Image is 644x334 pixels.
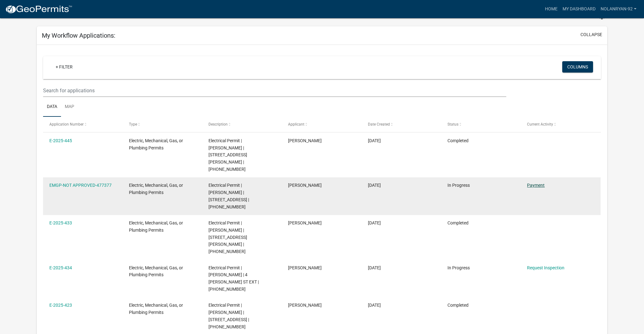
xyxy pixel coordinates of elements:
span: Completed [447,303,469,308]
span: Date Created [368,122,390,127]
span: Electrical Permit | Nolan Swartzentruber | 2491 HWY 184 W | 049-00-00-086 [208,183,249,209]
a: EMGP-NOT APPROVED-477377 [49,183,112,188]
a: E-2025-445 [49,138,72,143]
a: E-2025-434 [49,265,72,270]
span: Nolan Swartzentruber [288,183,322,188]
button: Columns [562,61,593,73]
span: Electrical Permit | Nolan Swartzentruber | 221 AIRPORT RD | 135-00-00-094 [208,303,249,329]
a: Request Inspection [527,265,564,270]
a: nolanryan-92 [598,3,639,15]
a: E-2025-433 [49,220,72,225]
a: Data [43,97,61,117]
span: Electrical Permit | Nolan Swartzentruber | 874 OLD DOUGLAS MILL RD | 096-00-00-167 [208,138,247,172]
span: 09/02/2025 [368,303,381,308]
span: 09/15/2025 [368,138,381,143]
span: Current Activity [527,122,553,127]
a: Home [542,3,560,15]
span: Completed [447,138,469,143]
a: E-2025-423 [49,303,72,308]
datatable-header-cell: Type [123,117,203,132]
span: Status [447,122,458,127]
a: My Dashboard [560,3,598,15]
span: Electric, Mechanical, Gas, or Plumbing Permits [129,138,183,150]
span: Nolan Swartzentruber [288,265,322,270]
h5: My Workflow Applications: [42,32,115,39]
datatable-header-cell: Status [441,117,521,132]
span: 09/08/2025 [368,265,381,270]
span: Electrical Permit | Nolan Swartzentruber | 104 HODGE ST | 108-07-01-025 [208,220,247,254]
span: Nolan Swartzentruber [288,303,322,308]
span: Applicant [288,122,304,127]
a: Map [61,97,78,117]
datatable-header-cell: Date Created [362,117,441,132]
input: Search for applications [43,84,506,97]
span: In Progress [447,183,470,188]
datatable-header-cell: Application Number [43,117,123,132]
span: Nolan Swartzentruber [288,220,322,225]
span: Application Number [49,122,84,127]
span: 09/11/2025 [368,183,381,188]
span: Electric, Mechanical, Gas, or Plumbing Permits [129,303,183,315]
datatable-header-cell: Description [203,117,282,132]
span: 09/08/2025 [368,220,381,225]
datatable-header-cell: Current Activity [521,117,601,132]
span: Completed [447,220,469,225]
span: Type [129,122,137,127]
span: In Progress [447,265,470,270]
span: Electric, Mechanical, Gas, or Plumbing Permits [129,265,183,277]
span: Description [208,122,228,127]
a: Payment [527,183,545,188]
span: Nolan Swartzentruber [288,138,322,143]
span: Electric, Mechanical, Gas, or Plumbing Permits [129,183,183,195]
span: Electrical Permit | Nolan Swartzentruber | 4 CARVER ST EXT | 035-09-03-010 [208,265,259,292]
span: Electric, Mechanical, Gas, or Plumbing Permits [129,220,183,233]
datatable-header-cell: Applicant [282,117,362,132]
button: collapse [580,31,602,38]
a: + Filter [51,61,78,73]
